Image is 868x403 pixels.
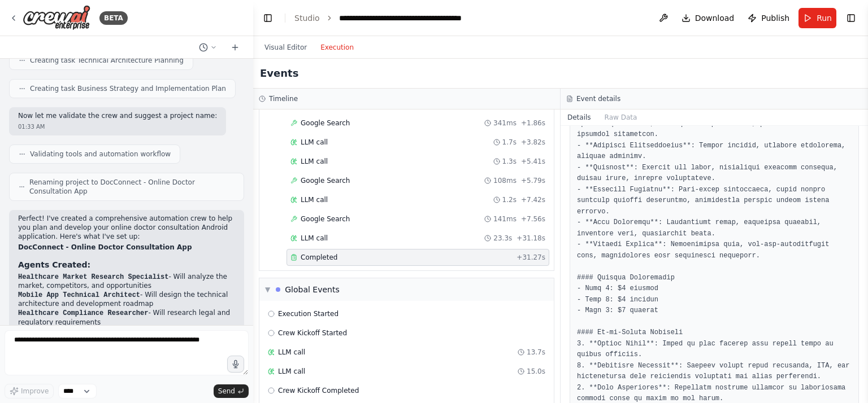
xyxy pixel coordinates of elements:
[18,309,235,327] li: - Will research legal and regulatory requirements
[517,253,545,262] span: + 31.27s
[218,387,235,396] span: Send
[598,109,644,125] button: Raw Data
[30,84,226,93] span: Creating task Business Strategy and Implementation Plan
[18,273,168,281] code: Healthcare Market Research Specialist
[5,384,54,398] button: Improve
[278,348,305,357] span: LLM call
[301,214,350,224] span: Google Search
[269,94,298,103] h3: Timeline
[301,253,337,262] span: Completed
[99,11,128,25] div: BETA
[301,234,328,243] span: LLM call
[18,260,90,269] strong: Agents Created:
[761,12,789,24] span: Publish
[18,243,192,251] strong: DocConnect - Online Doctor Consultation App
[521,138,545,147] span: + 3.82s
[30,150,171,159] span: Validating tools and automation workflow
[301,119,350,128] span: Google Search
[521,214,545,224] span: + 7.56s
[301,195,328,204] span: LLM call
[18,273,235,291] li: - Will analyze the market, competitors, and opportunities
[21,387,49,396] span: Improve
[260,65,298,81] h2: Events
[527,367,545,376] span: 15.0s
[294,12,466,24] nav: breadcrumb
[278,309,338,318] span: Execution Started
[493,119,517,128] span: 341ms
[502,195,517,204] span: 1.2s
[278,367,305,376] span: LLM call
[18,309,148,317] code: Healthcare Compliance Researcher
[493,176,517,185] span: 108ms
[493,214,517,224] span: 141ms
[798,8,836,28] button: Run
[502,157,517,166] span: 1.3s
[258,41,314,54] button: Visual Editor
[18,214,235,241] p: Perfect! I've created a comprehensive automation crew to help you plan and develop your online do...
[677,8,739,28] button: Download
[260,10,276,26] button: Hide left sidebar
[521,157,545,166] span: + 5.41s
[226,41,244,54] button: Start a new chat
[294,14,320,23] a: Studio
[561,109,598,125] button: Details
[214,384,249,398] button: Send
[30,56,184,65] span: Creating task Technical Architecture Planning
[314,41,361,54] button: Execution
[278,328,347,338] span: Crew Kickoff Started
[194,41,222,54] button: Switch to previous chat
[527,348,545,357] span: 13.7s
[817,12,832,24] span: Run
[265,285,270,294] span: ▼
[18,112,217,121] p: Now let me validate the crew and suggest a project name:
[227,356,244,373] button: Click to speak your automation idea
[18,122,217,131] div: 01:33 AM
[521,195,545,204] span: + 7.42s
[576,94,620,103] h3: Event details
[695,12,735,24] span: Download
[29,178,235,196] span: Renaming project to DocConnect - Online Doctor Consultation App
[502,138,517,147] span: 1.7s
[493,234,512,243] span: 23.3s
[301,138,328,147] span: LLM call
[23,5,90,30] img: Logo
[743,8,794,28] button: Publish
[301,157,328,166] span: LLM call
[521,119,545,128] span: + 1.86s
[301,176,350,185] span: Google Search
[285,284,340,295] div: Global Events
[843,10,859,26] button: Show right sidebar
[18,291,235,309] li: - Will design the technical architecture and development roadmap
[18,291,140,299] code: Mobile App Technical Architect
[517,234,545,243] span: + 31.18s
[278,386,359,395] span: Crew Kickoff Completed
[521,176,545,185] span: + 5.79s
